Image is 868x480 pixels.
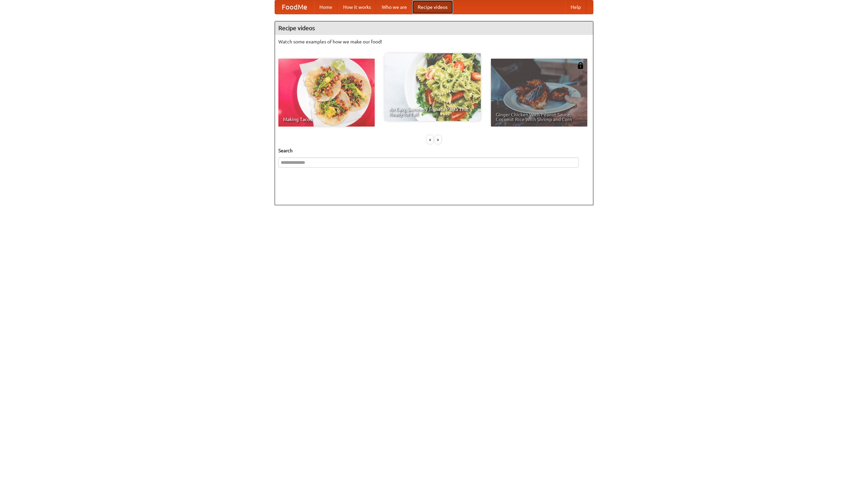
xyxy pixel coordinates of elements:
a: Recipe videos [412,0,453,14]
a: Who we are [376,0,412,14]
a: FoodMe [275,0,314,14]
div: « [427,135,433,144]
a: Help [565,0,586,14]
img: 483408.png [577,62,584,69]
span: Making Tacos [283,117,370,122]
p: Watch some examples of how we make our food! [278,38,590,45]
a: How it works [338,0,376,14]
h4: Recipe videos [275,21,593,35]
a: Making Tacos [278,59,375,127]
span: An Easy, Summery Tomato Pasta That's Ready for Fall [389,107,476,116]
h5: Search [278,147,590,154]
div: » [435,135,441,144]
a: An Easy, Summery Tomato Pasta That's Ready for Fall [384,53,481,121]
a: Home [314,0,338,14]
